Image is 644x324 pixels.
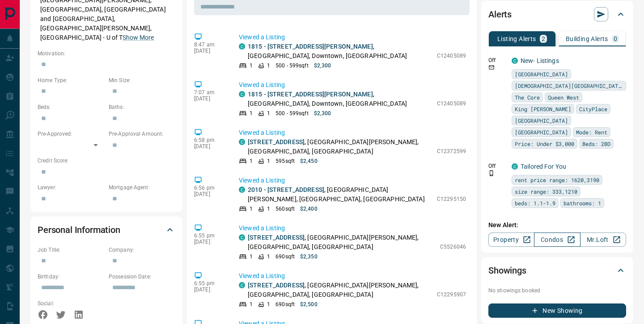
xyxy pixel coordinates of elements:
[38,246,104,254] p: Job Title:
[194,143,225,150] p: [DATE]
[515,139,574,148] span: Price: Under $3,000
[275,300,295,308] p: 690 sqft
[248,42,432,61] p: , [GEOGRAPHIC_DATA], Downtown, [GEOGRAPHIC_DATA]
[488,233,534,247] a: Property
[194,48,225,54] p: [DATE]
[239,224,466,233] p: Viewed a Listing
[267,205,270,213] p: 1
[275,253,295,261] p: 690 sqft
[109,246,175,254] p: Company:
[488,287,626,295] p: No showings booked
[38,130,104,138] p: Pre-Approved:
[109,273,175,281] p: Possession Date:
[267,62,270,70] p: 1
[515,104,571,113] span: King [PERSON_NAME]
[38,103,104,111] p: Beds:
[38,50,175,58] p: Motivation:
[488,170,495,176] svg: Push Notification Only
[239,80,466,90] p: Viewed a Listing
[239,139,245,145] div: condos.ca
[248,281,432,299] p: , [GEOGRAPHIC_DATA][PERSON_NAME], [GEOGRAPHIC_DATA], [GEOGRAPHIC_DATA]
[250,62,253,70] p: 1
[267,109,270,117] p: 1
[194,233,225,239] p: 6:55 pm
[239,43,245,50] div: condos.ca
[566,36,608,42] p: Building Alerts
[515,187,577,196] span: size range: 333,1210
[248,186,324,193] a: 2010 - [STREET_ADDRESS]
[300,205,318,213] p: $2,400
[239,91,245,97] div: condos.ca
[267,253,270,261] p: 1
[515,93,540,102] span: The Core
[194,239,225,245] p: [DATE]
[488,4,626,25] div: Alerts
[579,104,607,113] span: CityPlace
[194,89,225,96] p: 7:07 am
[194,137,225,143] p: 6:58 pm
[542,36,545,42] p: 2
[300,253,318,261] p: $2,350
[275,109,308,117] p: 500 - 599 sqft
[250,300,253,308] p: 1
[250,157,253,165] p: 1
[314,62,331,70] p: $2,300
[275,205,295,213] p: 560 sqft
[38,157,175,165] p: Credit Score:
[437,291,466,299] p: C12295907
[267,157,270,165] p: 1
[488,303,626,318] button: New Showing
[488,64,495,71] svg: Email
[582,139,610,148] span: Beds: 2BD
[38,219,175,241] div: Personal Information
[275,62,308,70] p: 500 - 599 sqft
[437,52,466,60] p: C12405089
[109,76,175,84] p: Min Size:
[563,199,601,208] span: bathrooms: 1
[488,220,626,230] p: New Alert:
[488,260,626,281] div: Showings
[38,76,104,84] p: Home Type:
[38,183,104,191] p: Lawyer:
[488,7,512,21] h2: Alerts
[194,280,225,287] p: 6:55 pm
[194,191,225,197] p: [DATE]
[440,243,466,251] p: C5526046
[248,138,305,145] a: [STREET_ADDRESS]
[515,70,568,79] span: [GEOGRAPHIC_DATA]
[515,116,568,125] span: [GEOGRAPHIC_DATA]
[534,233,580,247] a: Condos
[314,109,331,117] p: $2,300
[248,185,432,204] p: , [GEOGRAPHIC_DATA][PERSON_NAME], [GEOGRAPHIC_DATA], [GEOGRAPHIC_DATA]
[239,282,245,288] div: condos.ca
[109,103,175,111] p: Baths:
[109,183,175,191] p: Mortgage Agent:
[300,300,318,308] p: $2,500
[239,128,466,137] p: Viewed a Listing
[248,137,432,156] p: , [GEOGRAPHIC_DATA][PERSON_NAME], [GEOGRAPHIC_DATA], [GEOGRAPHIC_DATA]
[123,33,154,42] button: Show More
[239,234,245,241] div: condos.ca
[580,233,626,247] a: Mr.Loft
[194,96,225,102] p: [DATE]
[521,57,559,64] a: New- Listings
[515,199,555,208] span: beds: 1.1-1.9
[521,163,566,170] a: Tailored For You
[515,128,568,137] span: [GEOGRAPHIC_DATA]
[38,299,104,307] p: Social:
[488,263,526,278] h2: Showings
[497,36,536,42] p: Listing Alerts
[515,81,623,90] span: [DEMOGRAPHIC_DATA][GEOGRAPHIC_DATA]
[109,130,175,138] p: Pre-Approval Amount:
[250,109,253,117] p: 1
[239,33,466,42] p: Viewed a Listing
[437,147,466,155] p: C12372599
[239,271,466,281] p: Viewed a Listing
[548,93,579,102] span: Queen West
[250,253,253,261] p: 1
[248,91,373,98] a: 1815 - [STREET_ADDRESS][PERSON_NAME]
[275,157,295,165] p: 595 sqft
[194,185,225,191] p: 6:56 pm
[248,234,305,241] a: [STREET_ADDRESS]
[194,287,225,293] p: [DATE]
